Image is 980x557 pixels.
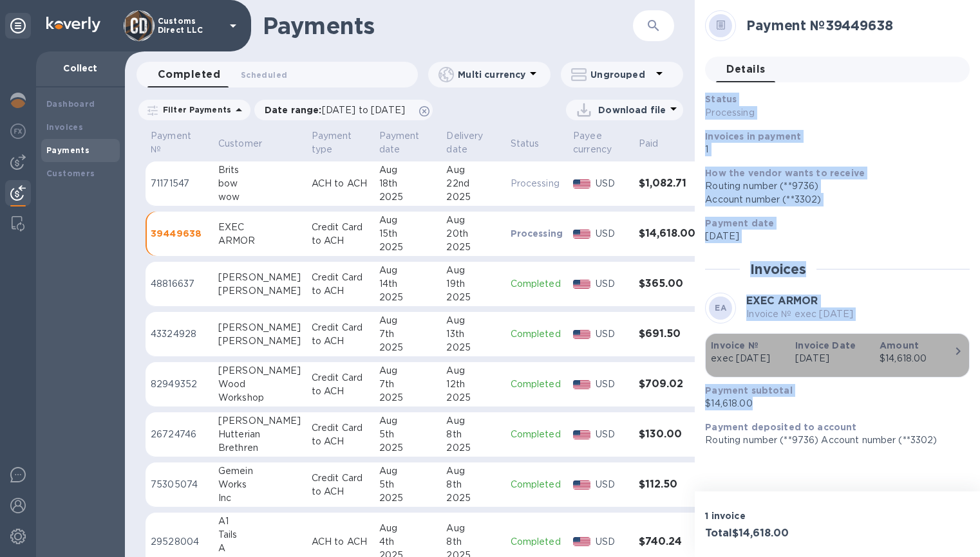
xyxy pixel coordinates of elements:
div: 15th [379,227,437,241]
h3: $112.50 [639,479,695,491]
p: Completed [511,478,563,491]
div: 2025 [379,391,437,405]
div: [PERSON_NAME] [218,334,301,348]
span: Details [726,60,765,78]
div: wow [218,190,301,204]
img: USD [573,537,590,546]
div: 8th [446,535,500,549]
h1: Payments [263,12,592,39]
div: 2025 [379,291,437,304]
p: USD [596,478,628,491]
b: EXEC ARMOR [746,295,818,307]
b: Invoice Date [795,340,856,351]
div: 13th [446,327,500,341]
div: Unpin categories [5,13,31,39]
p: Credit Card to ACH [312,421,369,448]
p: Paid [639,137,659,151]
div: 8th [446,428,500,441]
img: USD [573,330,590,339]
div: Aug [446,414,500,428]
p: Completed [511,378,563,391]
p: 29528004 [151,535,208,549]
div: ARMOR [218,234,301,248]
p: Processing [511,227,563,240]
div: [PERSON_NAME] [218,284,301,298]
div: 20th [446,227,500,241]
p: 39449638 [151,227,208,240]
div: Aug [379,314,437,327]
p: $14,618.00 [705,397,959,410]
div: 2025 [379,241,437,254]
span: Customer [218,137,279,151]
div: Brethren [218,441,301,455]
h3: Total $14,618.00 [705,527,832,540]
p: 48816637 [151,277,208,291]
div: $14,618.00 [880,352,954,365]
p: USD [596,428,628,441]
div: 2025 [446,341,500,354]
div: Workshop [218,391,301,405]
div: Aug [379,214,437,227]
p: USD [596,327,628,341]
h3: $365.00 [639,278,695,290]
p: Delivery date [446,129,483,156]
div: Aug [446,314,500,327]
p: USD [596,177,628,190]
h3: $691.50 [639,328,695,340]
p: Completed [511,535,563,549]
div: 2025 [379,441,437,455]
p: 1 [705,143,959,156]
div: Aug [446,464,500,478]
div: 2025 [379,190,437,204]
p: 43324928 [151,327,208,341]
div: 2025 [446,491,500,505]
div: 7th [379,327,437,341]
div: Aug [379,522,437,535]
img: USD [573,430,590,439]
p: Completed [511,277,563,291]
p: Credit Card to ACH [312,271,369,298]
img: Logo [46,17,100,32]
div: [PERSON_NAME] [218,364,301,378]
div: 2025 [446,190,500,204]
img: USD [573,179,590,188]
div: Aug [446,364,500,378]
p: Credit Card to ACH [312,221,369,248]
div: 2025 [446,391,500,405]
p: USD [596,378,628,391]
div: 18th [379,177,437,190]
div: 22nd [446,177,500,190]
div: Aug [379,414,437,428]
p: Processing [511,177,563,190]
div: Date range:[DATE] to [DATE] [254,100,433,120]
div: bow [218,177,301,190]
p: Payment date [379,129,420,156]
div: Wood [218,378,301,391]
b: Payments [46,145,90,155]
b: Customers [46,169,95,178]
h2: Payment № 39449638 [746,17,959,33]
span: Payment № [151,129,208,156]
b: Payment date [705,218,774,228]
span: Delivery date [446,129,500,156]
p: 26724746 [151,428,208,441]
p: Payment № [151,129,191,156]
div: Routing number (**9736) [705,179,959,193]
p: Payment type [312,129,352,156]
p: 82949352 [151,378,208,391]
b: Status [705,94,737,104]
p: Customer [218,137,262,151]
p: Credit Card to ACH [312,321,369,348]
p: Processing [705,106,874,120]
p: [DATE] [705,230,959,243]
div: 2025 [446,241,500,254]
p: Status [511,137,540,151]
p: Credit Card to ACH [312,471,369,498]
div: Account number (**3302) [705,193,959,206]
div: 5th [379,428,437,441]
div: 2025 [379,341,437,354]
p: Download file [598,104,666,116]
p: Credit Card to ACH [312,371,369,398]
div: A1 [218,515,301,528]
span: Completed [158,66,220,84]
